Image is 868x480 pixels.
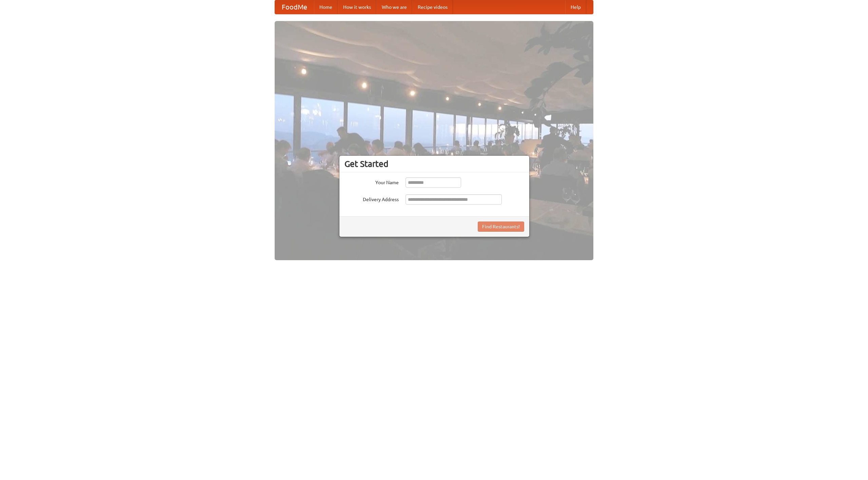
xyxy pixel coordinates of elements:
a: Who we are [376,0,412,14]
a: How it works [338,0,376,14]
button: Find Restaurants! [478,222,524,232]
h3: Get Started [344,159,524,169]
a: Recipe videos [412,0,453,14]
label: Your Name [344,177,399,186]
label: Delivery Address [344,194,399,203]
a: FoodMe [275,0,314,14]
a: Help [565,0,586,14]
a: Home [314,0,338,14]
